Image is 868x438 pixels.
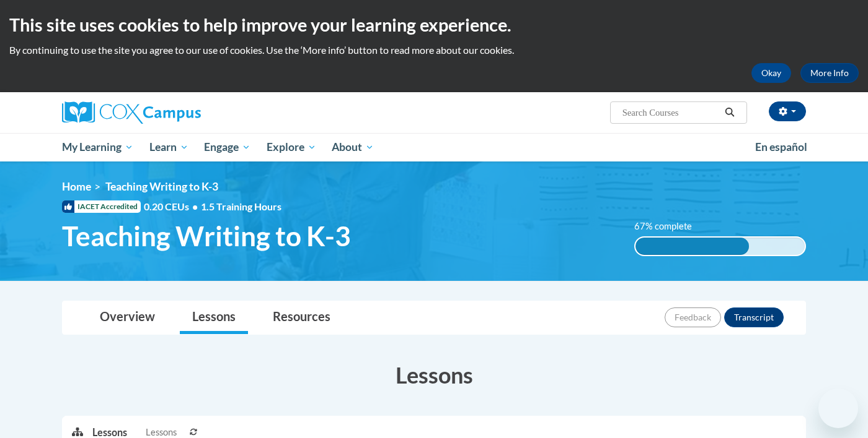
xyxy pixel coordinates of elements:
[9,43,859,57] p: By continuing to use the site you agree to our use of cookies. Use the ‘More info’ button to read...
[720,105,739,120] button: Search
[769,101,806,121] button: Account Settings
[324,133,383,161] a: About
[62,220,351,252] span: Teaching Writing to K-3
[54,133,141,161] a: My Learning
[818,389,858,428] iframe: Button to launch messaging window
[62,101,298,124] a: Cox Campus
[62,200,141,213] span: IACET Accredited
[747,134,815,160] a: En español
[755,140,807,153] span: En español
[751,63,791,83] button: Okay
[196,133,259,161] a: Engage
[724,307,784,327] button: Transcript
[800,63,859,83] a: More Info
[87,301,167,334] a: Overview
[62,180,91,193] a: Home
[43,133,825,161] div: Main menu
[62,140,133,155] span: My Learning
[62,359,806,390] h3: Lessons
[9,12,859,37] h2: This site uses cookies to help improve your learning experience.
[144,200,201,213] span: 0.20 CEUs
[180,301,248,334] a: Lessons
[201,200,281,212] span: 1.5 Training Hours
[635,238,749,255] div: 67% complete
[665,307,721,327] button: Feedback
[149,140,188,155] span: Learn
[267,140,316,155] span: Explore
[332,140,374,155] span: About
[204,140,250,155] span: Engage
[192,200,198,212] span: •
[141,133,197,161] a: Learn
[634,220,706,233] label: 67% complete
[105,180,218,193] span: Teaching Writing to K-3
[62,101,201,124] img: Cox Campus
[621,105,720,120] input: Search Courses
[260,301,343,334] a: Resources
[259,133,324,161] a: Explore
